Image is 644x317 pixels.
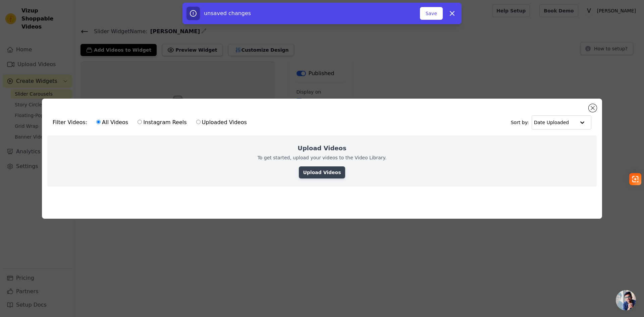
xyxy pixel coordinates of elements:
a: Upload Videos [299,166,345,178]
label: All Videos [96,118,128,127]
label: Instagram Reels [137,118,187,127]
h2: Upload Videos [298,144,346,153]
label: Uploaded Videos [196,118,247,127]
div: Bate-papo aberto [616,290,636,310]
span: unsaved changes [204,10,251,16]
button: Save [420,7,443,20]
div: Sort by: [511,115,592,129]
p: To get started, upload your videos to the Video Library. [258,154,387,161]
div: Filter Videos: [53,115,251,130]
button: Close modal [589,104,597,112]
